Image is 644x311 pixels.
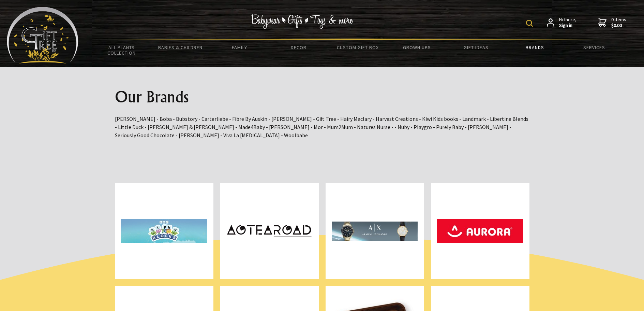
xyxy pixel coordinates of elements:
img: Babywear - Gifts - Toys & more [251,14,354,29]
a: Alphablocks [115,183,213,279]
a: Grown Ups [387,40,446,55]
img: product search [526,20,533,27]
img: Aurora World [437,188,523,274]
a: Brands [506,40,565,55]
img: Armani Exchange [332,188,418,274]
span: 0 items [611,16,626,29]
a: Decor [269,40,328,55]
strong: Sign in [559,23,576,29]
span: Hi there, [559,17,576,29]
a: Aotearoad [220,183,319,279]
h1: Our Brands [115,89,529,105]
a: All Plants Collection [92,40,151,60]
a: Gift Ideas [446,40,505,55]
img: Babyware - Gifts - Toys and more... [7,7,78,63]
strong: $0.00 [611,23,626,29]
a: Services [565,40,624,55]
a: Hi there,Sign in [547,17,576,29]
a: Armani Exchange [326,183,424,279]
a: Custom Gift Box [328,40,387,55]
p: [PERSON_NAME] - Boba - Bubstory - Carterliebe - Fibre By Auskin - [PERSON_NAME] - Gift Tree - Hai... [115,115,529,139]
a: Aurora World [431,183,529,279]
a: Family [210,40,269,55]
a: Babies & Children [151,40,210,55]
a: 0 items$0.00 [598,17,626,29]
img: Aotearoad [226,188,312,274]
img: Alphablocks [121,188,207,274]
